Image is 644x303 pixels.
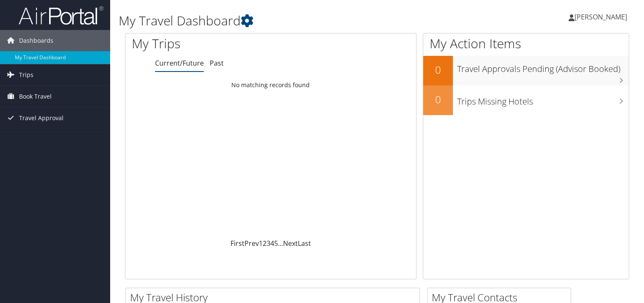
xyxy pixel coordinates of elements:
[423,85,629,115] a: 0Trips Missing Hotels
[266,239,270,248] a: 3
[270,239,274,248] a: 4
[19,86,52,107] span: Book Travel
[19,30,53,51] span: Dashboards
[244,239,259,248] a: Prev
[119,12,463,30] h1: My Travel Dashboard
[457,91,629,107] h3: Trips Missing Hotels
[155,58,204,68] a: Current/Future
[19,107,64,129] span: Travel Approval
[298,239,311,248] a: Last
[457,59,629,75] h3: Travel Approvals Pending (Advisor Booked)
[569,4,636,30] a: [PERSON_NAME]
[259,239,263,248] a: 1
[575,12,627,22] span: [PERSON_NAME]
[210,58,224,68] a: Past
[423,35,629,52] h1: My Action Items
[423,56,629,85] a: 0Travel Approvals Pending (Advisor Booked)
[274,239,278,248] a: 5
[278,239,283,248] span: …
[263,239,266,248] a: 2
[19,6,103,25] img: airportal-logo.png
[423,63,453,77] h2: 0
[19,64,33,85] span: Trips
[125,77,416,93] td: No matching records found
[230,239,244,248] a: First
[132,35,289,52] h1: My Trips
[423,92,453,107] h2: 0
[283,239,298,248] a: Next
